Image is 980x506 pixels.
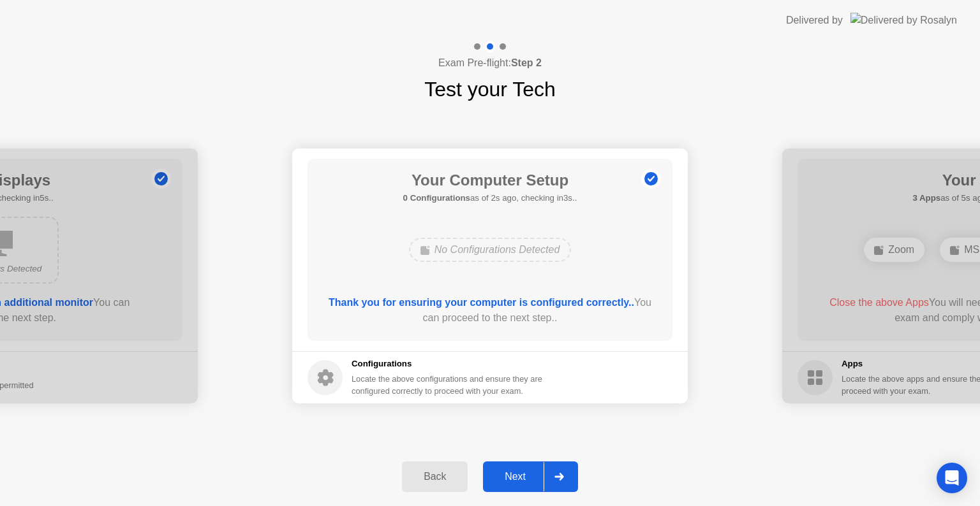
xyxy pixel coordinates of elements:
b: Step 2 [511,57,542,68]
b: 0 Configurations [403,193,470,203]
h4: Exam Pre-flight: [438,55,542,71]
h5: Configurations [352,358,545,370]
button: Next [483,461,578,492]
img: Delivered by Rosalyn [850,13,957,27]
div: Next [487,471,544,482]
button: Back [402,461,468,492]
h5: as of 2s ago, checking in3s.. [403,192,577,205]
h1: Test your Tech [424,74,556,105]
div: No Configurations Detected [409,238,572,262]
div: Back [406,471,464,482]
div: You can proceed to the next step.. [326,295,655,326]
div: Delivered by [786,13,843,28]
div: Open Intercom Messenger [937,463,967,493]
div: Locate the above configurations and ensure they are configured correctly to proceed with your exam. [352,373,545,397]
h1: Your Computer Setup [403,169,577,192]
b: Thank you for ensuring your computer is configured correctly.. [329,297,634,308]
